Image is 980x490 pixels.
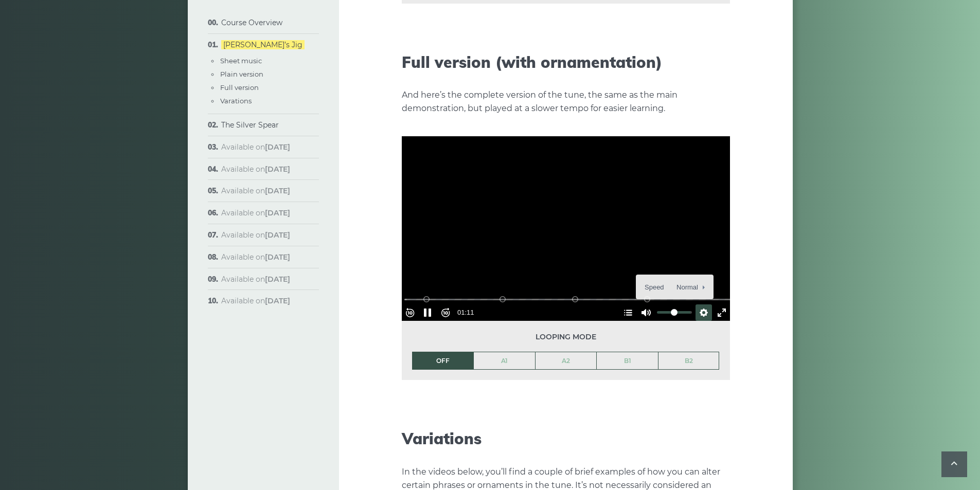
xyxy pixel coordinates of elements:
[265,165,290,174] strong: [DATE]
[265,275,290,284] strong: [DATE]
[265,186,290,195] strong: [DATE]
[265,208,290,217] strong: [DATE]
[221,120,279,130] a: The Silver Spear
[221,275,290,284] span: Available on
[221,165,290,174] span: Available on
[536,352,597,370] a: A2
[402,429,730,448] h2: Variations
[265,252,290,262] strong: [DATE]
[221,186,290,195] span: Available on
[658,352,719,370] a: B2
[474,352,535,370] a: A1
[221,230,290,240] span: Available on
[597,352,658,370] a: B1
[412,331,720,343] span: Looping mode
[265,142,290,152] strong: [DATE]
[402,53,730,71] h2: Full version (with ornamentation)
[265,230,290,240] strong: [DATE]
[265,296,290,305] strong: [DATE]
[221,142,290,152] span: Available on
[221,208,290,217] span: Available on
[220,97,252,105] a: Varations
[221,252,290,262] span: Available on
[220,57,262,65] a: Sheet music
[221,40,305,49] a: [PERSON_NAME]’s Jig
[221,296,290,305] span: Available on
[402,88,730,115] p: And here’s the complete version of the tune, the same as the main demonstration, but played at a ...
[221,18,282,27] a: Course Overview
[220,70,263,78] a: Plain version
[220,83,259,92] a: Full version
